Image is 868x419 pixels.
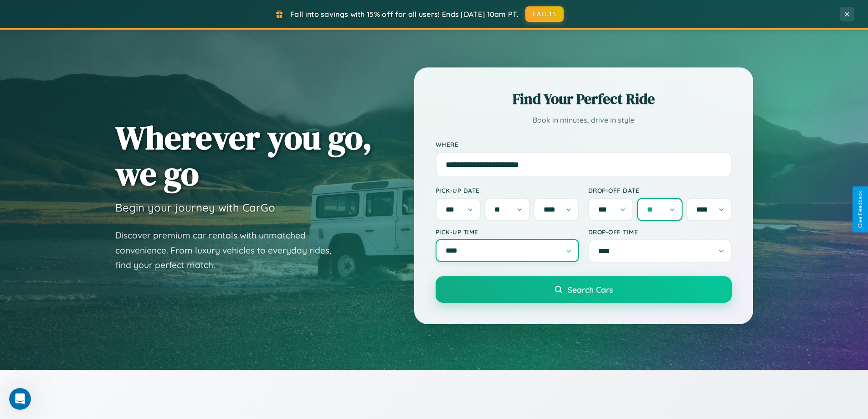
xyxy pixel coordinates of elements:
[857,191,863,228] div: Give Feedback
[588,186,732,194] label: Drop-off Date
[290,10,519,19] span: Fall into savings with 15% off for all users! Ends [DATE] 10am PT.
[436,276,732,303] button: Search Cars
[436,114,732,127] p: Book in minutes, drive in style
[115,201,275,214] h3: Begin your journey with CarGo
[588,228,732,236] label: Drop-off Time
[436,228,579,236] label: Pick-up Time
[436,140,732,148] label: Where
[525,6,564,22] button: FALL15
[436,186,579,194] label: Pick-up Date
[568,285,613,295] span: Search Cars
[436,89,732,109] h2: Find Your Perfect Ride
[9,388,31,410] iframe: Intercom live chat
[115,228,343,273] p: Discover premium car rentals with unmatched convenience. From luxury vehicles to everyday rides, ...
[115,119,372,191] h1: Wherever you go, we go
